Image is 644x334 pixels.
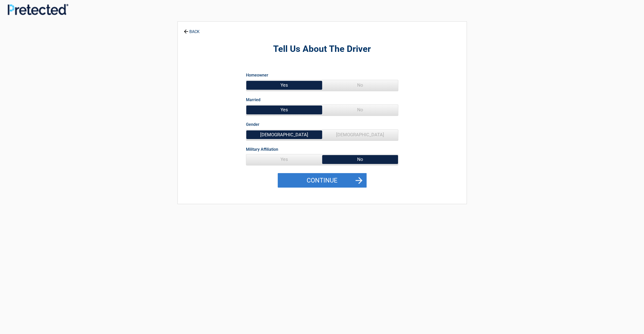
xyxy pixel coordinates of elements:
span: Yes [246,105,322,115]
span: No [322,154,398,164]
span: Yes [246,154,322,164]
label: Married [246,96,260,103]
span: [DEMOGRAPHIC_DATA] [246,130,322,140]
label: Gender [246,121,259,128]
button: Continue [278,173,367,188]
label: Homeowner [246,72,268,79]
span: No [322,80,398,90]
span: [DEMOGRAPHIC_DATA] [322,130,398,140]
h2: Tell Us About The Driver [206,43,439,55]
img: Main Logo [8,4,68,15]
span: No [322,105,398,115]
span: Yes [246,80,322,90]
a: BACK [183,25,201,34]
label: Military Affiliation [246,146,278,153]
